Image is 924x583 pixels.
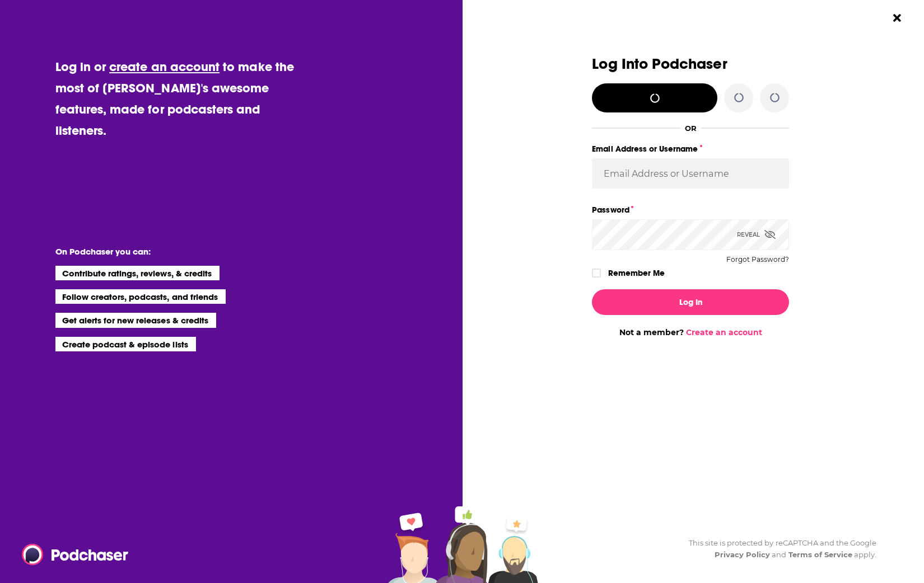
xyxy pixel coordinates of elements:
[592,327,789,337] div: Not a member?
[22,544,120,565] a: Podchaser - Follow, Share and Rate Podcasts
[55,313,216,327] li: Get alerts for new releases & credits
[608,266,665,280] label: Remember Me
[592,158,789,189] input: Email Address or Username
[55,337,196,351] li: Create podcast & episode lists
[726,256,789,264] button: Forgot Password?
[886,7,908,29] button: Close Button
[685,124,697,133] div: OR
[715,550,771,559] a: Privacy Policy
[592,142,789,156] label: Email Address or Username
[592,56,789,72] h3: Log Into Podchaser
[592,289,789,315] button: Log In
[686,327,762,337] a: Create an account
[22,544,129,565] img: Podchaser - Follow, Share and Rate Podcasts
[592,203,789,217] label: Password
[109,59,220,74] a: create an account
[55,289,226,304] li: Follow creators, podcasts, and friends
[788,550,853,559] a: Terms of Service
[680,537,877,561] div: This site is protected by reCAPTCHA and the Google and apply.
[55,266,220,280] li: Contribute ratings, reviews, & credits
[737,219,776,250] div: Reveal
[55,246,279,257] li: On Podchaser you can:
